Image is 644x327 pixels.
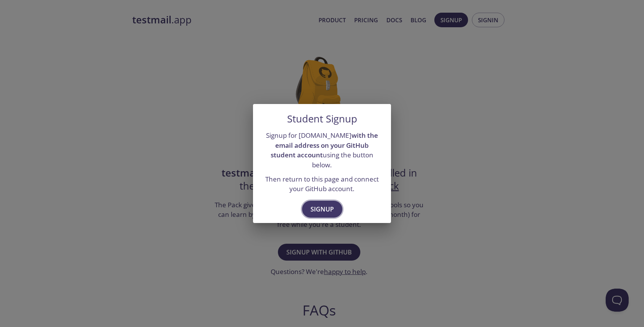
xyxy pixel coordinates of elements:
strong: with the email address on your GitHub student account [271,131,378,159]
span: Signup [310,204,334,215]
p: Then return to this page and connect your GitHub account. [262,174,382,194]
h5: Student Signup [287,113,357,125]
button: Signup [302,201,342,218]
p: Signup for [DOMAIN_NAME] using the button below. [262,130,382,170]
